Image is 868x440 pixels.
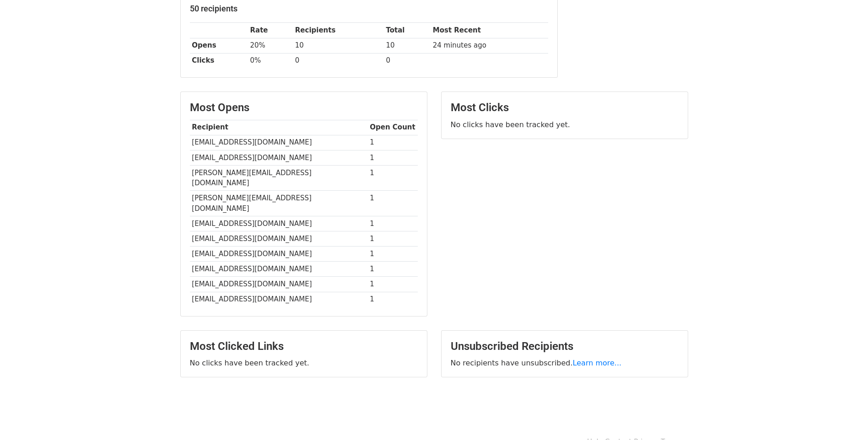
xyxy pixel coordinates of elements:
th: Rate [248,23,293,38]
th: Recipient [190,120,368,135]
td: 1 [368,292,418,307]
iframe: Chat Widget [822,396,868,440]
td: 1 [368,150,418,165]
td: 1 [368,191,418,216]
td: 1 [368,165,418,191]
th: Total [384,23,431,38]
td: [EMAIL_ADDRESS][DOMAIN_NAME] [190,292,368,307]
th: Recipients [293,23,384,38]
h3: Most Clicked Links [190,340,418,353]
td: 10 [384,38,431,53]
td: 1 [368,277,418,292]
td: 1 [368,216,418,231]
td: 0 [293,53,384,68]
td: [EMAIL_ADDRESS][DOMAIN_NAME] [190,216,368,231]
td: 24 minutes ago [431,38,548,53]
td: [EMAIL_ADDRESS][DOMAIN_NAME] [190,262,368,277]
a: Learn more... [573,359,622,367]
p: No recipients have unsubscribed. [451,358,679,368]
td: 20% [248,38,293,53]
td: 1 [368,135,418,150]
th: Clicks [190,53,248,68]
h3: Most Opens [190,101,418,114]
td: [EMAIL_ADDRESS][DOMAIN_NAME] [190,150,368,165]
td: [EMAIL_ADDRESS][DOMAIN_NAME] [190,231,368,247]
td: [EMAIL_ADDRESS][DOMAIN_NAME] [190,277,368,292]
td: 0 [384,53,431,68]
div: 聊天小组件 [822,396,868,440]
td: 1 [368,247,418,262]
th: Most Recent [431,23,548,38]
p: No clicks have been tracked yet. [451,120,679,129]
h3: Unsubscribed Recipients [451,340,679,353]
th: Open Count [368,120,418,135]
h5: 50 recipients [190,4,548,14]
td: [EMAIL_ADDRESS][DOMAIN_NAME] [190,135,368,150]
td: [PERSON_NAME][EMAIL_ADDRESS][DOMAIN_NAME] [190,191,368,216]
td: 1 [368,262,418,277]
p: No clicks have been tracked yet. [190,358,418,368]
td: 10 [293,38,384,53]
td: [PERSON_NAME][EMAIL_ADDRESS][DOMAIN_NAME] [190,165,368,191]
td: 1 [368,231,418,247]
th: Opens [190,38,248,53]
h3: Most Clicks [451,101,679,114]
td: 0% [248,53,293,68]
td: [EMAIL_ADDRESS][DOMAIN_NAME] [190,247,368,262]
